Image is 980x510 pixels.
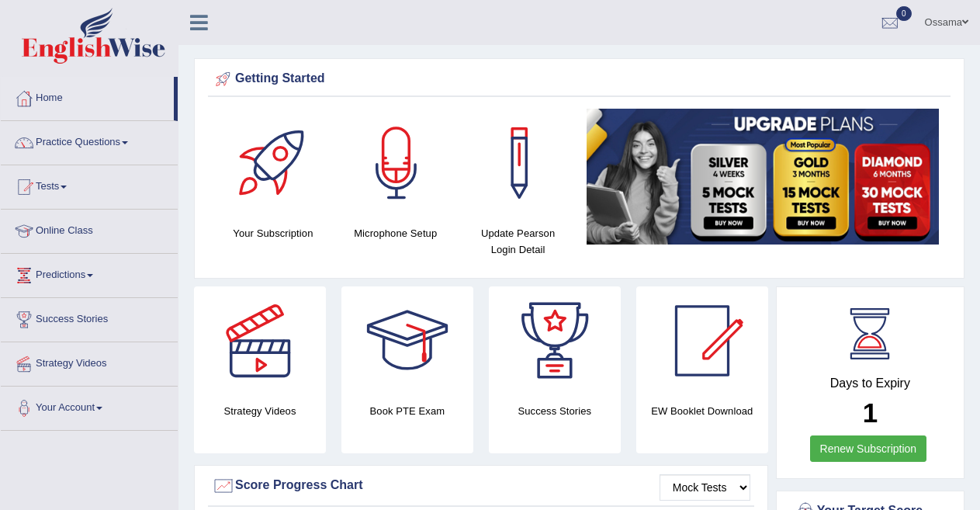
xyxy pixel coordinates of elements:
h4: Your Subscription [220,225,327,241]
div: Score Progress Chart [212,474,750,498]
a: Predictions [1,254,178,293]
h4: Days to Expiry [794,376,947,390]
h4: Book PTE Exam [341,403,473,419]
a: Practice Questions [1,121,178,160]
a: Success Stories [1,298,178,337]
h4: Microphone Setup [342,225,449,241]
a: Renew Subscription [810,435,927,462]
a: Your Account [1,387,178,425]
h4: Strategy Videos [194,403,326,419]
h4: Update Pearson Login Detail [465,225,572,258]
b: 1 [863,397,878,428]
img: small5.jpg [587,109,939,245]
a: Tests [1,165,178,204]
a: Strategy Videos [1,342,178,381]
a: Home [1,77,174,116]
a: Online Class [1,210,178,248]
span: 0 [896,6,912,21]
h4: Success Stories [489,403,621,419]
h4: EW Booklet Download [636,403,768,419]
div: Getting Started [212,68,947,91]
